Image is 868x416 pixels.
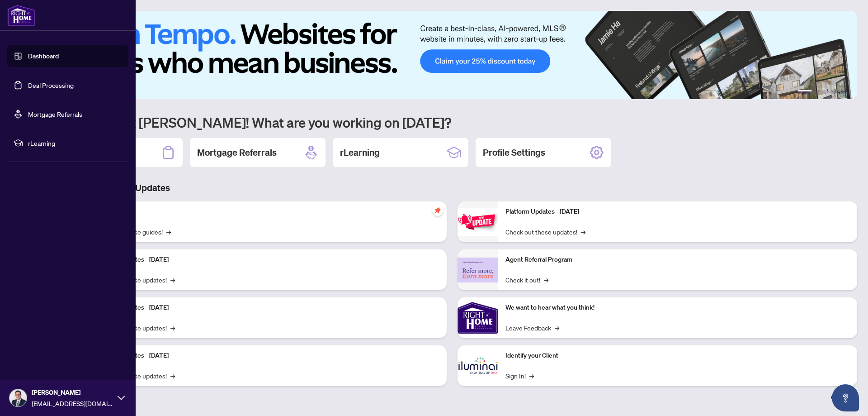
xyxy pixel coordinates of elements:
span: [EMAIL_ADDRESS][DOMAIN_NAME] [32,398,113,408]
img: Agent Referral Program [458,258,498,282]
a: Deal Processing [28,81,74,89]
p: Platform Updates - [DATE] [95,351,439,361]
button: 5 [837,90,841,94]
a: Check out these updates!→ [505,227,585,237]
span: → [544,275,548,285]
p: Agent Referral Program [505,255,850,265]
button: 2 [816,90,819,94]
span: pushpin [432,205,443,216]
p: Platform Updates - [DATE] [95,255,439,265]
button: 1 [797,90,812,94]
span: → [529,371,534,381]
h2: rLearning [340,146,380,159]
button: 4 [830,90,834,94]
span: → [581,227,585,237]
span: → [170,275,175,285]
span: → [170,371,175,381]
a: Sign In!→ [505,371,534,381]
img: Identify your Client [458,345,498,386]
img: We want to hear what you think! [458,297,498,338]
a: Mortgage Referrals [28,110,82,118]
span: rLearning [28,138,122,148]
p: We want to hear what you think! [505,303,850,313]
h1: Welcome back [PERSON_NAME]! What are you working on [DATE]? [47,114,857,131]
p: Platform Updates - [DATE] [95,303,439,313]
span: → [555,323,559,333]
img: Platform Updates - June 23, 2025 [458,208,498,236]
p: Platform Updates - [DATE] [505,207,850,217]
button: 6 [844,90,848,94]
img: logo [7,5,35,26]
span: [PERSON_NAME] [32,387,113,397]
button: 3 [823,90,826,94]
img: Profile Icon [9,389,27,406]
span: → [170,323,175,333]
img: Slide 0 [47,11,857,99]
span: → [166,227,171,237]
p: Self-Help [95,207,439,217]
a: Leave Feedback→ [505,323,559,333]
a: Check it out!→ [505,275,548,285]
a: Dashboard [28,52,59,60]
p: Identify your Client [505,351,850,361]
button: Open asap [832,384,859,411]
h3: Brokerage & Industry Updates [47,182,857,194]
h2: Mortgage Referrals [197,146,277,159]
h2: Profile Settings [483,146,545,159]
